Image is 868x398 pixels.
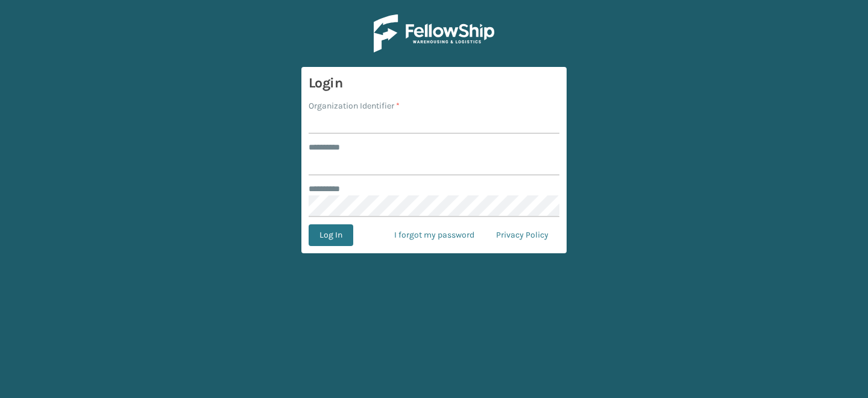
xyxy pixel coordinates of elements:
label: Organization Identifier [309,99,400,112]
a: I forgot my password [383,224,485,246]
h3: Login [309,74,559,92]
button: Log In [309,224,353,246]
img: Logo [374,14,494,52]
a: Privacy Policy [485,224,559,246]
